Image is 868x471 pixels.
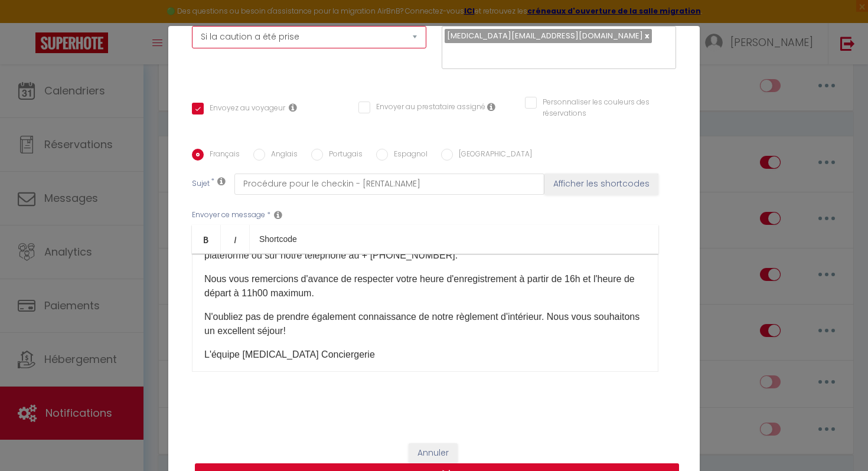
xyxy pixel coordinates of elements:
p: L'équipe [MEDICAL_DATA] Conciergerie [204,348,646,362]
label: Envoyer ce message [192,210,265,221]
button: Afficher les shortcodes [544,174,658,195]
button: Ouvrir le widget de chat LiveChat [9,5,45,40]
label: Anglais [265,149,298,162]
label: Sujet [192,178,210,191]
p: Nous vous remercions d'avance de respecter votre heure d'enregistrement à partir de 16h et l'heur... [204,272,646,300]
a: Shortcode [250,225,306,253]
label: Portugais [323,149,363,162]
a: Italic [221,225,250,253]
i: Envoyer au voyageur [289,103,297,112]
label: [GEOGRAPHIC_DATA] [453,149,532,162]
a: Bold [192,225,221,253]
span: [MEDICAL_DATA][EMAIL_ADDRESS][DOMAIN_NAME] [447,30,643,41]
p: N'oubliez pas de prendre également connaissance de notre règlement d'intérieur. Nous vous souhait... [204,310,646,338]
button: Annuler [409,443,458,463]
label: Français [204,149,240,162]
i: Subject [217,176,226,186]
iframe: Chat [818,418,859,462]
i: Message [274,210,282,220]
label: Espagnol [388,149,428,162]
i: Envoyer au prestataire si il est assigné [487,102,495,112]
